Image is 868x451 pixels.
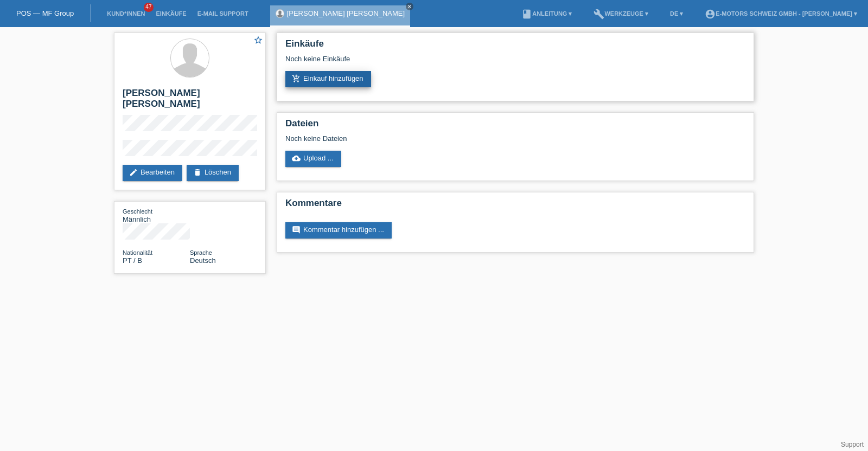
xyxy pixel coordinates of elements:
[190,256,216,265] span: Deutsch
[253,35,263,47] a: star_border
[287,9,405,17] a: [PERSON_NAME] [PERSON_NAME]
[705,9,716,20] i: account_circle
[129,168,138,177] i: edit
[292,225,301,234] i: comment
[285,151,341,167] a: cloud_uploadUpload ...
[285,134,617,143] div: Noch keine Dateien
[253,35,263,45] i: star_border
[150,10,192,17] a: Einkäufe
[101,10,150,17] a: Kund*innen
[521,9,532,20] i: book
[406,3,413,10] a: close
[292,74,301,83] i: add_shopping_cart
[407,4,412,9] i: close
[123,208,152,215] span: Geschlecht
[123,249,152,256] span: Nationalität
[699,10,863,17] a: account_circleE-Motors Schweiz GmbH - [PERSON_NAME] ▾
[285,71,371,87] a: add_shopping_cartEinkauf hinzufügen
[123,165,182,181] a: editBearbeiten
[123,207,190,223] div: Männlich
[123,88,257,115] h2: [PERSON_NAME] [PERSON_NAME]
[285,38,745,55] h2: Einkäufe
[516,10,577,17] a: bookAnleitung ▾
[285,118,745,134] h2: Dateien
[192,10,254,17] a: E-Mail Support
[588,10,654,17] a: buildWerkzeuge ▾
[665,10,688,17] a: DE ▾
[841,441,864,448] a: Support
[190,249,212,256] span: Sprache
[123,256,142,265] span: Portugal / B / 09.12.2004
[285,222,392,239] a: commentKommentar hinzufügen ...
[144,3,154,12] span: 47
[593,9,604,20] i: build
[285,55,745,71] div: Noch keine Einkäufe
[193,168,202,177] i: delete
[285,198,745,214] h2: Kommentare
[292,154,301,163] i: cloud_upload
[187,165,239,181] a: deleteLöschen
[16,9,74,17] a: POS — MF Group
